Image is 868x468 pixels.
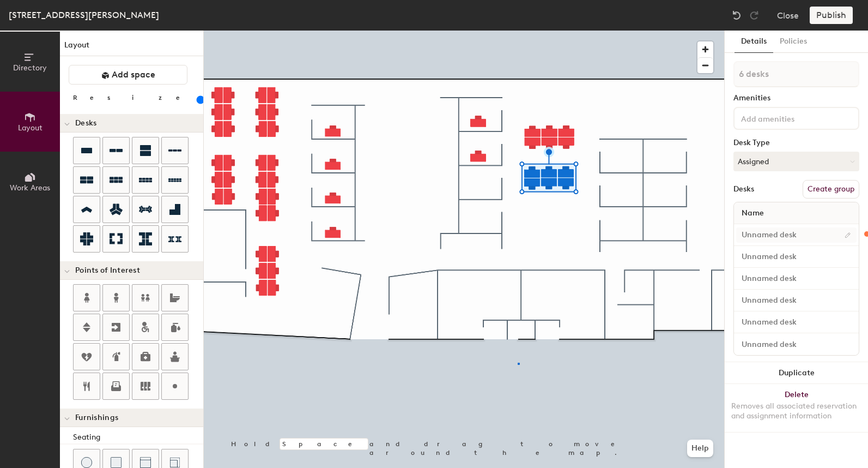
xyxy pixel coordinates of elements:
[140,457,151,468] img: Couch (middle)
[725,384,868,432] button: DeleteRemoves all associated reservation and assignment information
[733,139,859,147] div: Desk Type
[733,152,859,171] button: Assigned
[69,65,187,85] button: Add space
[803,180,859,199] button: Create group
[739,111,837,124] input: Add amenities
[736,203,769,223] span: Name
[60,39,203,56] h1: Layout
[112,69,155,80] span: Add space
[777,7,799,24] button: Close
[73,431,203,443] div: Seating
[731,10,742,21] img: Undo
[736,249,857,265] input: Unnamed desk
[75,413,118,422] span: Furnishings
[169,457,180,468] img: Couch (corner)
[75,266,140,275] span: Points of Interest
[18,123,43,133] span: Layout
[773,31,814,53] button: Policies
[736,271,857,286] input: Unnamed desk
[725,362,868,384] button: Duplicate
[10,183,50,193] span: Work Areas
[733,94,859,103] div: Amenities
[13,63,47,73] span: Directory
[75,119,96,128] span: Desks
[73,93,193,102] div: Resize
[111,457,122,468] img: Cushion
[687,440,713,457] button: Help
[731,401,861,421] div: Removes all associated reservation and assignment information
[736,315,857,330] input: Unnamed desk
[9,8,159,22] div: [STREET_ADDRESS][PERSON_NAME]
[733,185,754,194] div: Desks
[736,337,857,352] input: Unnamed desk
[736,227,857,243] input: Unnamed desk
[81,457,92,468] img: Stool
[749,10,760,21] img: Redo
[736,293,857,308] input: Unnamed desk
[735,31,773,53] button: Details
